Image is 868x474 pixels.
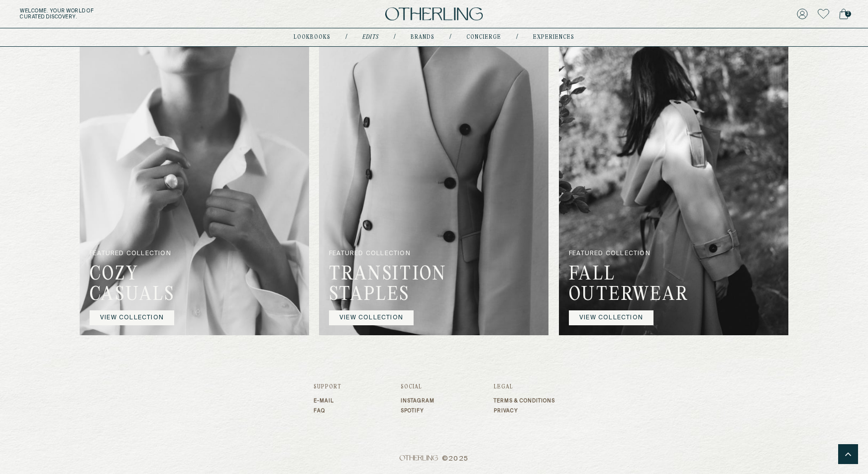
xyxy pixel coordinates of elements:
[329,250,424,265] p: FEATURED COLLECTION
[401,408,434,414] a: Spotify
[533,35,574,40] a: experiences
[569,310,653,325] a: VIEW COLLECTION
[385,7,483,21] img: logo
[449,33,451,41] div: /
[294,35,330,40] a: lookbooks
[314,455,555,463] span: © 2025
[401,384,434,390] h3: Social
[329,310,414,325] a: VIEW COLLECTION
[839,7,848,21] a: 2
[80,22,309,335] img: common shop
[20,8,268,20] h5: Welcome . Your world of curated discovery.
[401,398,434,404] a: Instagram
[319,22,548,335] img: common shop
[314,398,341,404] a: E-mail
[494,384,555,390] h3: Legal
[845,11,851,17] span: 2
[569,265,664,310] h2: FALL OUTERWEAR
[559,22,788,335] img: common shop
[516,33,518,41] div: /
[394,33,396,41] div: /
[466,35,501,40] a: concierge
[345,33,347,41] div: /
[411,35,434,40] a: Brands
[90,250,185,265] p: FEATURED COLLECTION
[314,384,341,390] h3: Support
[494,398,555,404] a: Terms & Conditions
[90,265,185,310] h2: COZY CASUALS
[494,408,555,414] a: Privacy
[362,35,379,40] a: Edits
[329,265,424,310] h2: TRANSITION STAPLES
[569,250,664,265] p: FEATURED COLLECTION
[314,408,341,414] a: FAQ
[90,310,174,325] a: VIEW COLLECTION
